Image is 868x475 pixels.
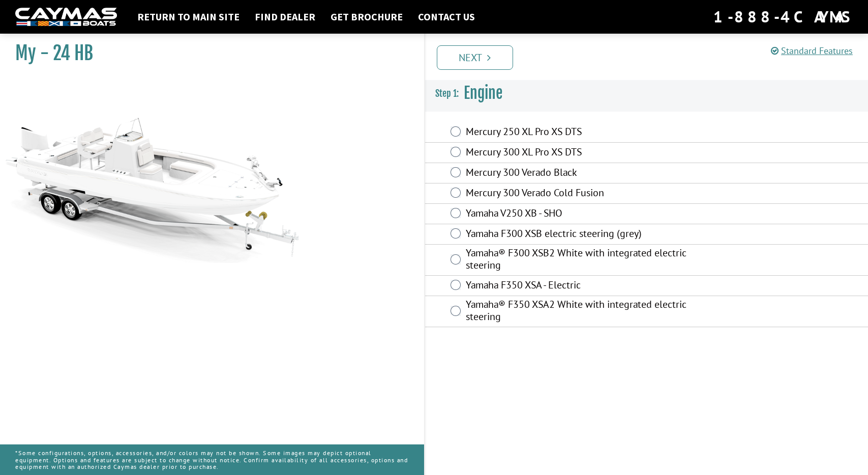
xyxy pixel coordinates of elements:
a: Return to main site [132,10,245,23]
label: Yamaha F300 XSB electric steering (grey) [466,227,707,242]
h1: My - 24 HB [15,42,399,65]
label: Mercury 300 XL Pro XS DTS [466,146,707,161]
a: Standard Features [771,45,853,57]
label: Yamaha F350 XSA - Electric [466,279,707,294]
label: Mercury 300 Verado Black [466,166,707,181]
label: Yamaha® F350 XSA2 White with integrated electric steering [466,298,707,325]
p: *Some configurations, options, accessories, and/or colors may not be shown. Some images may depic... [15,444,409,475]
label: Mercury 300 Verado Cold Fusion [466,187,707,201]
a: Contact Us [413,10,480,23]
label: Mercury 250 XL Pro XS DTS [466,125,707,140]
label: Yamaha® F300 XSB2 White with integrated electric steering [466,247,707,274]
label: Yamaha V250 XB - SHO [466,207,707,222]
div: 1-888-4CAYMAS [713,6,853,28]
a: Get Brochure [325,10,408,23]
a: Next [437,45,513,70]
img: white-logo-c9c8dbefe5ff5ceceb0f0178aa75bf4bb51f6bca0971e226c86eb53dfe498488.png [15,8,117,27]
a: Find Dealer [250,10,320,23]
